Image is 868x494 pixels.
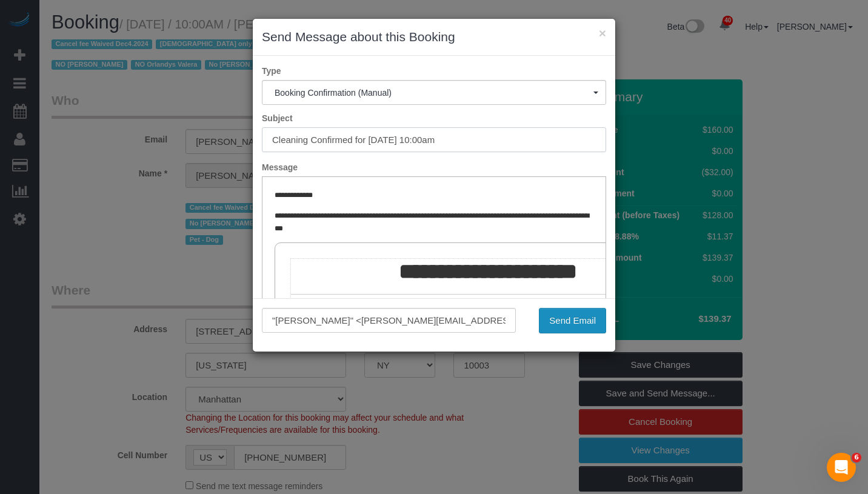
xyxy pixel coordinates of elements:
[539,308,606,333] button: Send Email
[599,27,606,39] button: ×
[275,88,593,98] span: Booking Confirmation (Manual)
[262,28,606,46] h3: Send Message about this Booking
[262,80,606,105] button: Booking Confirmation (Manual)
[827,453,856,482] iframe: Intercom live chat
[852,453,861,462] span: 6
[253,112,615,124] label: Subject
[253,161,615,173] label: Message
[253,65,615,77] label: Type
[262,127,606,152] input: Subject
[262,177,606,366] iframe: Rich Text Editor, editor1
